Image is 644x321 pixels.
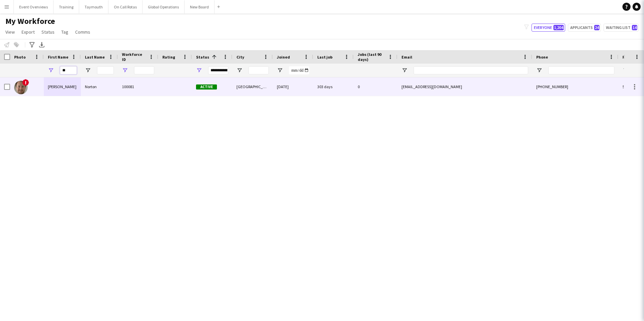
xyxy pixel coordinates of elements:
div: [PHONE_NUMBER] [532,77,618,96]
span: Status [41,29,55,35]
button: Event Overviews [14,0,54,13]
span: First Name [48,55,68,60]
button: Global Operations [142,0,185,13]
button: New Board [185,0,215,13]
span: Workforce ID [122,52,146,62]
button: Open Filter Menu [236,67,243,73]
span: Email [401,55,412,60]
div: [DATE] [273,77,313,96]
span: Comms [75,29,90,35]
span: Phone [536,55,548,60]
input: Phone Filter Input [548,66,614,74]
a: Tag [59,28,71,36]
span: 14 [632,25,637,30]
button: Applicants24 [568,24,601,32]
span: Rating [162,55,175,60]
span: Tag [61,29,68,35]
button: Open Filter Menu [277,67,283,73]
span: Profile [622,55,636,60]
div: [PERSON_NAME] [44,77,81,96]
app-action-btn: Advanced filters [28,41,36,49]
div: [GEOGRAPHIC_DATA] [232,77,273,96]
app-action-btn: Export XLSX [38,41,46,49]
div: 100081 [118,77,158,96]
span: Joined [277,55,290,60]
span: Status [196,55,209,60]
span: Export [22,29,35,35]
button: Open Filter Menu [401,67,408,73]
span: City [236,55,244,60]
input: City Filter Input [249,66,269,74]
span: 1,204 [553,25,564,30]
button: Open Filter Menu [85,67,91,73]
div: 303 days [313,77,354,96]
div: 0 [354,77,397,96]
span: Jobs (last 90 days) [358,52,385,62]
button: Open Filter Menu [196,67,202,73]
input: Last Name Filter Input [97,66,114,74]
button: Training [54,0,79,13]
button: Open Filter Menu [622,67,629,73]
button: Open Filter Menu [48,67,54,73]
button: Taymouth [79,0,108,13]
span: Active [196,84,217,90]
input: Email Filter Input [414,66,528,74]
div: [EMAIL_ADDRESS][DOMAIN_NAME] [397,77,532,96]
button: Open Filter Menu [122,67,128,73]
a: Comms [72,28,93,36]
input: Joined Filter Input [289,66,309,74]
span: View [5,29,15,35]
span: Last job [317,55,332,60]
input: First Name Filter Input [60,66,77,74]
a: Export [19,28,37,36]
a: Status [39,28,57,36]
img: Arthur Norton [14,81,28,94]
button: Everyone1,204 [532,24,565,32]
button: Waiting list14 [604,24,639,32]
div: Norton [81,77,118,96]
span: My Workforce [5,16,55,26]
span: ! [22,79,29,86]
span: 24 [594,25,600,30]
span: Last Name [85,55,105,60]
span: Photo [14,55,26,60]
button: On Call Rotas [108,0,142,13]
button: Open Filter Menu [536,67,542,73]
input: Workforce ID Filter Input [134,66,154,74]
a: View [3,28,18,36]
